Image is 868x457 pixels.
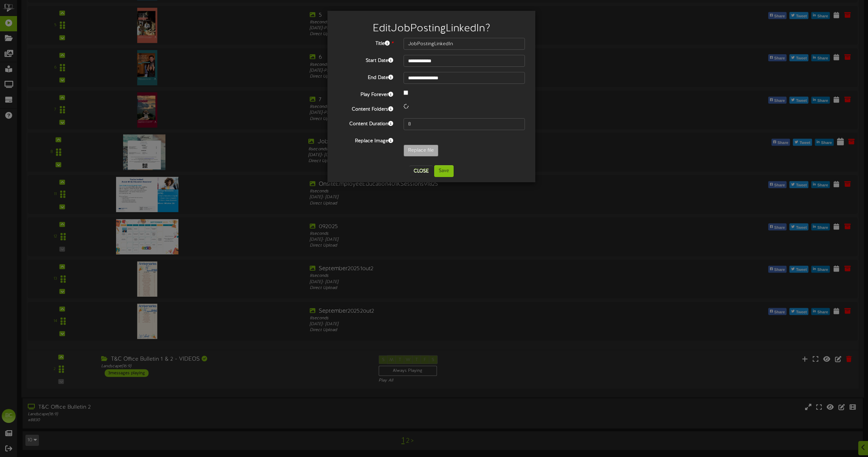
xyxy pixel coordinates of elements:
[333,72,398,81] label: End Date
[404,38,525,50] input: Title
[333,55,398,64] label: Start Date
[434,165,454,177] button: Save
[333,104,398,113] label: Content Folders
[333,135,398,145] label: Replace Image
[333,118,398,128] label: Content Duration
[333,38,398,47] label: Title
[333,89,398,98] label: Play Forever
[409,166,433,177] button: Close
[338,23,525,34] h2: Edit JobPostingLinkedIn ?
[404,118,525,130] input: 15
